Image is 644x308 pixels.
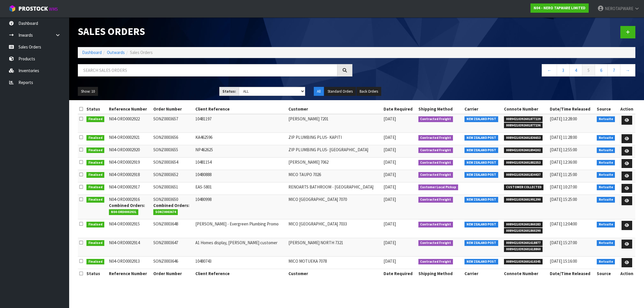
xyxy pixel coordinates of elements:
[194,145,287,157] td: NP462625
[152,157,194,170] td: SONZ0003654
[384,172,396,177] span: [DATE]
[503,104,548,114] th: Connote Number
[542,64,557,76] a: ←
[287,182,382,195] td: RENOARTS BATHROOM - [GEOGRAPHIC_DATA]
[569,64,582,76] a: 4
[418,172,453,178] span: Contracted Freight
[152,182,194,195] td: SONZ0003651
[152,269,194,278] th: Order Number
[595,64,608,76] a: 6
[597,184,615,190] span: Netsuite
[504,135,543,141] span: 00894210392601836653
[194,257,287,269] td: 10480743
[504,247,543,252] span: 00894210392601618860
[78,26,352,37] h1: Sales Orders
[152,238,194,256] td: SONZ0003647
[418,160,453,166] span: Contracted Freight
[504,160,543,166] span: 00894210392601882353
[86,259,105,265] span: Finalised
[86,197,105,203] span: Finalised
[86,135,105,141] span: Finalised
[86,240,105,246] span: Finalised
[194,182,287,195] td: EAS-5801
[107,50,125,55] a: Outwards
[107,157,152,170] td: N04-ORD0002919
[287,114,382,133] td: [PERSON_NAME] 7201
[152,104,194,114] th: Order Number
[287,145,382,157] td: ZIP PLUMBING PLUS- [GEOGRAPHIC_DATA]
[153,209,178,215] span: SONZ0003674
[86,172,105,178] span: Finalised
[464,240,498,246] span: NEW ZEALAND POST
[107,182,152,195] td: N04-ORD0002917
[418,222,453,227] span: Contracted Freight
[194,170,287,182] td: 10480888
[504,222,543,227] span: 00894210392601860283
[382,269,417,278] th: Date Required
[107,219,152,238] td: N04-ORD0002915
[418,148,453,153] span: Contracted Freight
[464,160,498,166] span: NEW ZEALAND POST
[109,209,138,215] span: N04-ORD0002931
[597,160,615,166] span: Netsuite
[107,269,152,278] th: Reference Number
[463,269,503,278] th: Carrier
[287,238,382,256] td: [PERSON_NAME] NORTH 7321
[86,148,105,153] span: Finalised
[382,104,417,114] th: Date Required
[152,114,194,133] td: SONZ0003657
[49,6,58,12] small: WMS
[582,64,595,76] a: 5
[503,269,548,278] th: Connote Number
[463,104,503,114] th: Carrier
[464,222,498,227] span: NEW ZEALAND POST
[384,258,396,264] span: [DATE]
[504,116,543,122] span: 00894210392601877229
[130,50,153,55] span: Sales Orders
[194,157,287,170] td: 10481154
[152,170,194,182] td: SONZ0003652
[384,197,396,202] span: [DATE]
[107,132,152,145] td: N04-ORD0002921
[107,145,152,157] td: N04-ORD0002920
[194,269,287,278] th: Client Reference
[620,64,635,76] a: →
[152,195,194,219] td: SONZ0003650
[618,269,635,278] th: Action
[550,197,577,202] span: [DATE] 15:25:00
[194,132,287,145] td: KA462596
[597,116,615,122] span: Netsuite
[597,197,615,203] span: Netsuite
[194,219,287,238] td: [PERSON_NAME] - Evergreen Plumbing Promo
[550,135,577,140] span: [DATE] 11:28:00
[287,170,382,182] td: MICO TAUPO 7026
[464,116,498,122] span: NEW ZEALAND POST
[152,132,194,145] td: SONZ0003656
[86,116,105,122] span: Finalised
[504,197,543,203] span: 00894210392601991390
[384,159,396,165] span: [DATE]
[464,259,498,265] span: NEW ZEALAND POST
[550,116,577,122] span: [DATE] 12:28:00
[384,184,396,190] span: [DATE]
[418,135,453,141] span: Contracted Freight
[548,104,595,114] th: Date/Time Released
[152,257,194,269] td: SONZ0003646
[548,269,595,278] th: Date/Time Released
[194,238,287,256] td: A1 Homes display, [PERSON_NAME] customer
[153,203,189,208] strong: Combined Orders:
[550,147,577,152] span: [DATE] 12:55:00
[557,64,570,76] a: 3
[107,195,152,219] td: N04-ORD0002916
[194,104,287,114] th: Client Reference
[9,5,16,12] img: cube-alt.png
[504,184,543,190] span: CUSTOMER COLLECTED
[418,184,458,190] span: Customer Local Pickup
[384,116,396,122] span: [DATE]
[550,258,577,264] span: [DATE] 15:16:00
[504,228,543,234] span: 00894210392601860290
[534,5,586,10] strong: N04 - NERO TAPWARE LIMITED
[107,257,152,269] td: N04-ORD0002913
[418,259,453,265] span: Contracted Freight
[85,104,107,114] th: Status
